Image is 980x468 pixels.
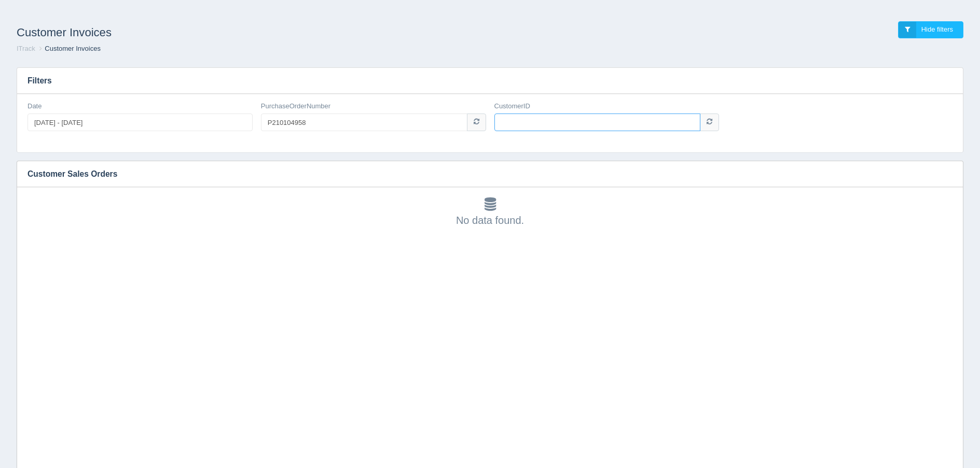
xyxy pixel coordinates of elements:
[17,161,947,187] h3: Customer Sales Orders
[37,44,101,54] li: Customer Invoices
[921,25,953,33] span: Hide filters
[261,102,330,111] label: PurchaseOrderNumber
[898,21,963,38] a: Hide filters
[27,197,953,228] div: No data found.
[17,45,35,52] a: ITrack
[17,21,490,44] h1: Customer Invoices
[27,102,42,111] label: Date
[17,68,963,94] h3: Filters
[494,102,530,111] label: CustomerID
